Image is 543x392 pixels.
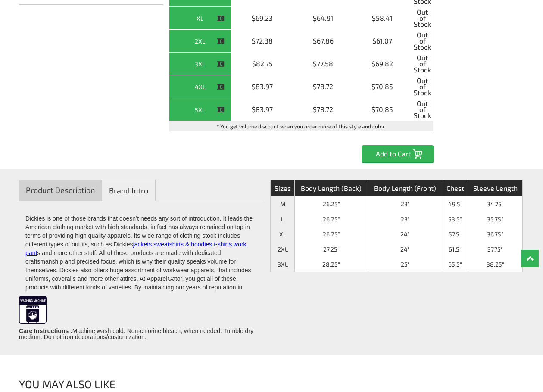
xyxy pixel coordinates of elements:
th: Sizes [271,180,294,196]
div: 4XL [172,81,229,92]
span: Out of Stock [414,100,431,118]
th: M [271,196,294,212]
div: 3XL [172,59,229,69]
td: $64.91 [293,7,353,30]
td: 25" [368,257,442,272]
span: Out of Stock [414,32,431,50]
td: $82.75 [231,53,293,75]
th: Body Length (Back) [294,180,368,196]
td: 36.75" [468,227,523,242]
td: $78.72 [293,75,353,98]
td: $69.23 [231,7,293,30]
td: 61.5" [443,242,468,257]
td: 24" [368,242,442,257]
img: This item is CLOSEOUT! [217,83,225,91]
a: jackets [133,241,152,248]
th: L [271,212,294,227]
div: 5XL [172,104,229,115]
td: 53.5" [443,212,468,227]
td: 26.25" [294,212,368,227]
td: 35.75" [468,212,523,227]
div: 2XL [172,36,229,47]
td: $78.72 [293,98,353,121]
td: 23" [368,212,442,227]
td: $70.85 [353,75,412,98]
th: Body Length (Front) [368,180,442,196]
th: Sleeve Length [468,180,523,196]
td: * You get volume discount when you order more of this style and color. [169,121,434,132]
a: sweatshirts & hoodies [153,241,212,248]
td: $58.41 [353,7,412,30]
td: 49.5" [443,196,468,212]
td: $69.82 [353,53,412,75]
a: work pant [25,241,247,256]
td: 23" [368,196,442,212]
img: This item is CLOSEOUT! [217,15,225,22]
td: 28.25" [294,257,368,272]
img: This item is CLOSEOUT! [217,37,225,45]
img: Washing [19,296,47,328]
td: $72.38 [231,30,293,53]
td: $83.97 [231,75,293,98]
td: 27.25" [294,242,368,257]
td: 38.25" [468,257,523,272]
td: 65.5" [443,257,468,272]
td: $70.85 [353,98,412,121]
div: Machine wash cold. Non-chlorine bleach, when needed. Tumble dry medium. Do not iron decorations/c... [19,292,264,344]
a: Top [521,250,539,267]
span: Out of Stock [414,55,431,73]
td: $61.07 [353,30,412,53]
td: $67.86 [293,30,353,53]
strong: Care Instructions : [19,327,72,334]
td: 57.5" [443,227,468,242]
p: Dickies is one of those brands that doesn’t needs any sort of introduction. It leads the American... [25,214,257,317]
th: 2XL [271,242,294,257]
td: $77.58 [293,53,353,75]
span: Out of Stock [414,78,431,96]
td: 37.75" [468,242,523,257]
img: This item is CLOSEOUT! [217,106,225,114]
td: $83.97 [231,98,293,121]
th: XL [271,227,294,242]
td: 34.75" [468,196,523,212]
img: This item is CLOSEOUT! [217,60,225,68]
span: Out of Stock [414,9,431,27]
td: 26.25" [294,227,368,242]
th: 3XL [271,257,294,272]
a: t-shirts [214,241,232,248]
td: 26.25" [294,196,368,212]
a: Product Description [19,180,102,201]
th: Chest [443,180,468,196]
td: 24" [368,227,442,242]
input: Add to Cart [362,145,434,162]
div: XL [172,13,229,24]
a: Brand Intro [102,180,156,201]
